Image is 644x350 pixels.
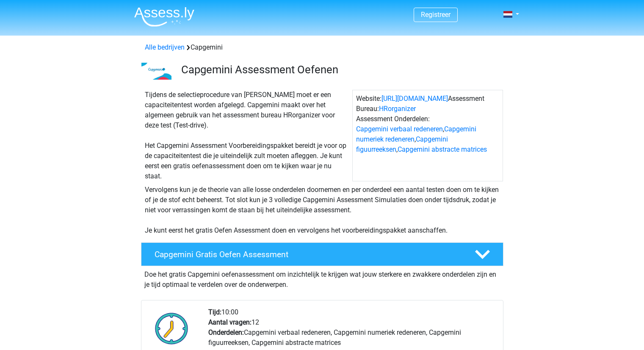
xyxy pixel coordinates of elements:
[208,308,221,316] b: Tijd:
[181,63,497,76] h3: Capgemini Assessment Oefenen
[356,125,443,133] a: Capgemini verbaal redeneren
[421,11,451,19] a: Registreer
[208,318,252,326] b: Aantal vragen:
[141,266,503,290] div: Doe het gratis Capgemini oefenassessment om inzichtelijk te krijgen wat jouw sterkere en zwakkere...
[398,145,487,153] a: Capgemini abstracte matrices
[379,105,416,113] a: HRorganizer
[138,242,507,266] a: Capgemini Gratis Oefen Assessment
[381,94,448,103] a: [URL][DOMAIN_NAME]
[208,328,244,336] b: Onderdelen:
[155,250,461,259] h4: Capgemini Gratis Oefen Assessment
[141,90,352,181] div: Tijdens de selectieprocedure van [PERSON_NAME] moet er een capaciteitentest worden afgelegd. Capg...
[141,42,503,53] div: Capgemini
[134,7,194,27] img: Assessly
[141,185,503,236] div: Vervolgens kun je de theorie van alle losse onderdelen doornemen en per onderdeel een aantal test...
[352,90,503,181] div: Website: Assessment Bureau: Assessment Onderdelen: , , ,
[150,307,193,350] img: Klok
[145,43,185,51] a: Alle bedrijven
